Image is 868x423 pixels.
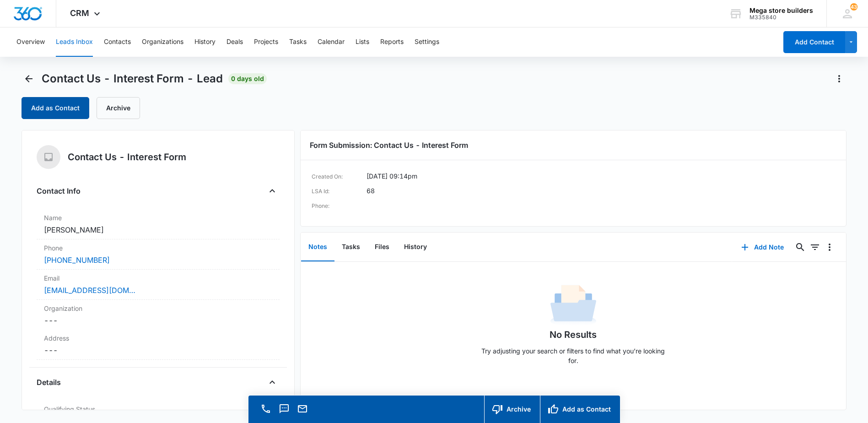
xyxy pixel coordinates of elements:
[228,73,267,84] span: 0 days old
[312,186,367,197] dt: LSA Id:
[278,408,291,416] a: Text
[749,7,813,14] div: account name
[44,285,135,296] a: [EMAIL_ADDRESS][DOMAIN_NAME]
[356,27,369,57] button: Lists
[850,3,857,11] div: notifications count
[808,240,822,255] button: Filters
[44,404,272,414] label: Qualifying Status
[278,402,291,415] button: Text
[550,328,597,342] h1: No Results
[16,27,45,57] button: Overview
[97,97,140,119] button: Archive
[793,240,808,255] button: Search...
[318,27,345,57] button: Calendar
[22,97,89,119] button: Add as Contact
[44,213,272,222] label: Name
[44,304,272,313] label: Organization
[312,201,367,211] dt: Phone:
[367,233,397,261] button: Files
[265,184,280,198] button: Close
[44,273,272,283] label: Email
[70,8,89,18] span: CRM
[550,282,596,328] img: No Data
[296,402,309,415] button: Email
[142,27,183,57] button: Organizations
[289,27,307,57] button: Tasks
[37,330,280,360] div: Address---
[68,150,186,164] h5: Contact Us - Interest Form
[397,233,434,261] button: History
[832,71,846,86] button: Actions
[259,408,272,416] a: Call
[37,185,81,196] h4: Contact Info
[367,171,417,182] dd: [DATE] 09:14pm
[310,140,836,151] h3: Form Submission: Contact Us - Interest Form
[259,402,272,415] button: Call
[104,27,131,57] button: Contacts
[44,333,272,343] label: Address
[732,236,793,258] button: Add Note
[301,233,334,261] button: Notes
[484,396,540,423] button: Archive
[540,396,620,423] button: Add as Contact
[296,408,309,416] a: Email
[334,233,367,261] button: Tasks
[749,14,813,21] div: account id
[822,240,837,255] button: Overflow Menu
[254,27,278,57] button: Projects
[44,345,272,356] dd: ---
[380,27,404,57] button: Reports
[194,27,216,57] button: History
[850,3,857,11] span: 43
[477,346,669,365] p: Try adjusting your search or filters to find what you’re looking for.
[37,239,280,270] div: Phone[PHONE_NUMBER]
[56,27,93,57] button: Leads Inbox
[44,315,272,326] dd: ---
[783,31,845,53] button: Add Contact
[226,27,243,57] button: Deals
[44,224,272,235] dd: [PERSON_NAME]
[42,72,223,86] span: Contact Us - Interest Form - Lead
[37,377,61,388] h4: Details
[37,209,280,239] div: Name[PERSON_NAME]
[367,186,375,197] dd: 68
[37,270,280,300] div: Email[EMAIL_ADDRESS][DOMAIN_NAME]
[44,243,272,253] label: Phone
[22,71,36,86] button: Back
[265,375,280,390] button: Close
[415,27,439,57] button: Settings
[37,300,280,330] div: Organization---
[312,171,367,182] dt: Created On:
[44,255,110,266] a: [PHONE_NUMBER]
